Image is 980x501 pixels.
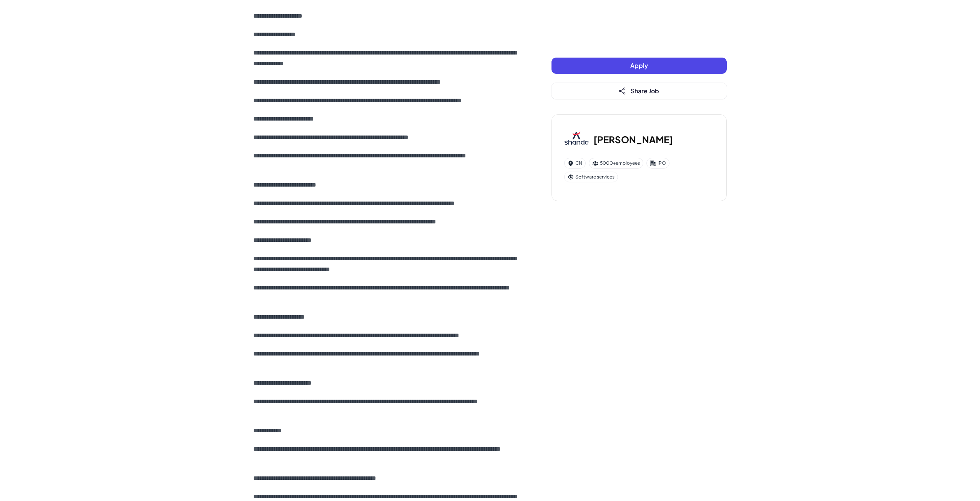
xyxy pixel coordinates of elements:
[564,127,589,152] img: Sh
[593,132,673,146] h3: [PERSON_NAME]
[589,158,643,169] div: 5000+ employees
[551,58,727,74] button: Apply
[564,158,586,169] div: CN
[564,172,618,182] div: Software services
[630,61,648,69] span: Apply
[646,158,669,169] div: IPO
[551,83,727,99] button: Share Job
[631,87,659,95] span: Share Job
